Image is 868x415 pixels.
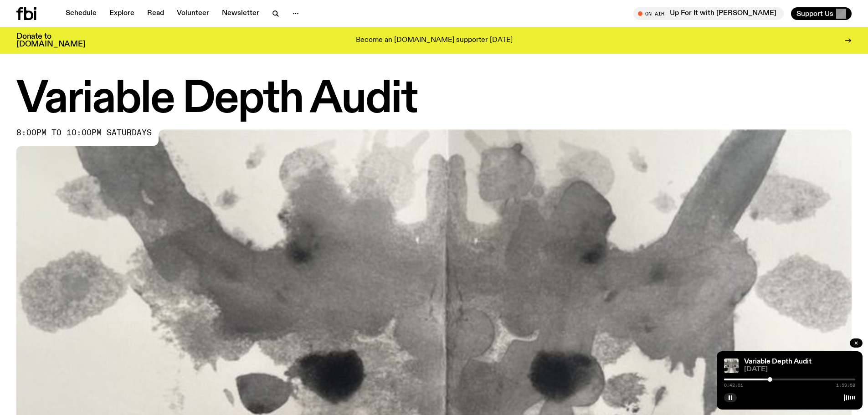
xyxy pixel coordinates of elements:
span: 1:59:58 [836,383,855,388]
h3: Donate to [DOMAIN_NAME] [16,33,85,48]
span: 0:42:01 [724,383,743,388]
a: Read [142,7,169,20]
a: Volunteer [171,7,215,20]
img: A black and white Rorschach [724,359,739,373]
h1: Variable Depth Audit [16,79,852,120]
button: Support Us [791,7,852,20]
a: Schedule [60,7,102,20]
a: Variable Depth Audit [744,358,812,365]
span: [DATE] [744,366,855,373]
p: Become an [DOMAIN_NAME] supporter [DATE] [356,36,513,45]
span: 8:00pm to 10:00pm saturdays [16,129,152,137]
button: On AirUp For It with [PERSON_NAME] [633,7,784,20]
span: Support Us [796,10,833,18]
a: Newsletter [216,7,265,20]
a: Explore [104,7,140,20]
